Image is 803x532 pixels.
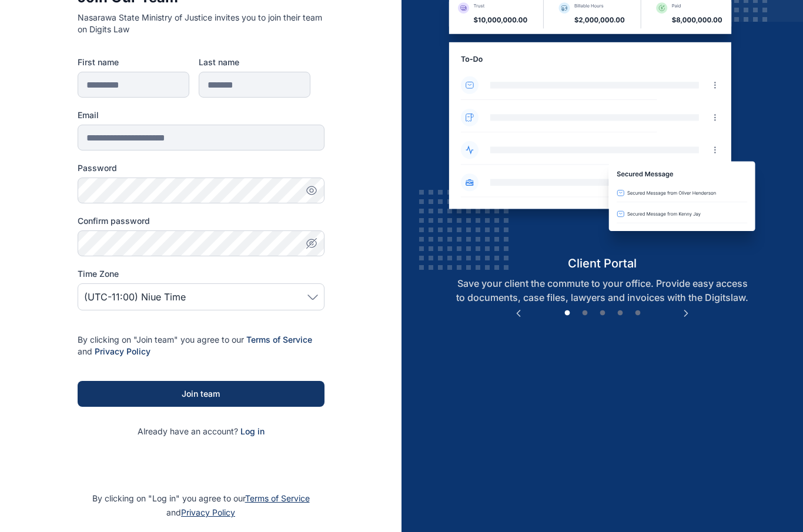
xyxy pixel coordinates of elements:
button: 1 [561,307,573,319]
a: Terms of Service [246,334,312,344]
label: First name [78,56,189,68]
button: 3 [597,307,608,319]
button: Previous [513,307,524,319]
label: Password [78,162,324,174]
p: Nasarawa State Ministry of Justice invites you to join their team on Digits Law [78,12,324,35]
a: Privacy Policy [95,346,150,356]
button: 5 [632,307,644,319]
span: (UTC-11:00) Niue Time [84,290,186,304]
a: Log in [240,426,265,436]
p: Save your client the commute to your office. Provide easy access to documents, case files, lawyer... [439,276,765,305]
label: Confirm password [78,215,324,227]
p: Already have an account? [78,426,324,437]
label: Email [78,109,324,121]
a: Terms of Service [245,493,310,503]
div: Join team [96,388,306,400]
button: 4 [614,307,626,319]
h5: client portal [439,255,765,272]
span: Time Zone [78,268,119,280]
p: By clicking on "Join team" you agree to our and [78,334,324,357]
p: By clicking on "Log in" you agree to our [14,491,387,520]
span: and [166,507,235,517]
button: 2 [579,307,591,319]
a: Privacy Policy [181,507,235,517]
button: Join team [78,381,324,407]
label: Last name [199,56,310,68]
button: Next [680,307,692,319]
